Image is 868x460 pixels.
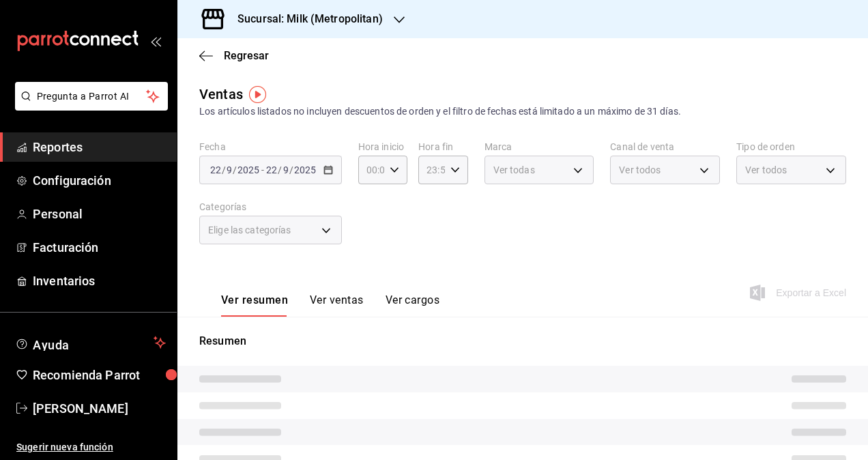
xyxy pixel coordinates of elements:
label: Hora fin [418,142,467,152]
input: -- [283,164,289,175]
span: Pregunta a Parrot AI [37,89,147,104]
input: ---- [293,164,317,175]
span: Inventarios [33,272,166,290]
span: Facturación [33,238,166,257]
input: -- [226,164,233,175]
div: navigation tabs [221,293,439,317]
button: Regresar [199,49,269,62]
span: Regresar [224,49,269,62]
span: Ayuda [33,334,148,351]
span: / [289,164,293,175]
span: / [233,164,237,175]
button: open_drawer_menu [150,35,161,46]
button: Pregunta a Parrot AI [15,82,168,111]
span: Reportes [33,138,166,156]
span: Configuración [33,171,166,190]
label: Tipo de orden [736,142,846,152]
label: Hora inicio [358,142,407,152]
span: - [261,164,264,175]
span: Ver todas [493,163,535,177]
div: Los artículos listados no incluyen descuentos de orden y el filtro de fechas está limitado a un m... [199,104,846,119]
button: Ver ventas [310,293,364,317]
span: Sugerir nueva función [16,440,166,455]
label: Marca [484,142,594,152]
span: / [278,164,282,175]
div: Ventas [199,84,243,104]
span: Elige las categorías [208,223,291,237]
span: / [222,164,226,175]
span: Ver todos [745,163,787,177]
label: Canal de venta [610,142,720,152]
input: -- [265,164,278,175]
h3: Sucursal: Milk (Metropolitan) [227,11,383,27]
span: Ver todos [619,163,661,177]
span: Recomienda Parrot [33,366,166,384]
span: [PERSON_NAME] [33,399,166,418]
button: Ver resumen [221,293,288,317]
p: Resumen [199,333,846,349]
label: Categorías [199,202,342,212]
label: Fecha [199,142,342,152]
button: Ver cargos [386,293,440,317]
input: -- [209,164,222,175]
span: Personal [33,205,166,223]
input: ---- [237,164,260,175]
img: Tooltip marker [249,86,266,103]
a: Pregunta a Parrot AI [10,99,168,113]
